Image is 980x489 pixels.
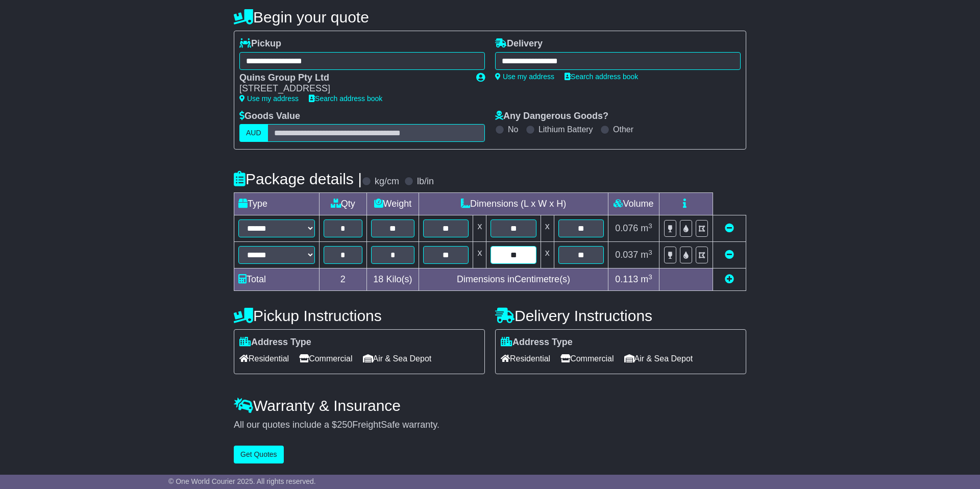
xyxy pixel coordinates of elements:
[239,38,281,50] label: Pickup
[419,193,608,215] td: Dimensions (L x W x H)
[495,111,608,122] label: Any Dangerous Goods?
[624,351,693,366] span: Air & Sea Depot
[234,268,320,291] td: Total
[541,242,554,268] td: x
[613,125,633,134] label: Other
[615,250,638,260] span: 0.037
[239,83,466,94] div: [STREET_ADDRESS]
[648,273,652,281] sup: 3
[320,268,367,291] td: 2
[608,193,659,215] td: Volume
[725,250,734,260] a: Remove this item
[725,223,734,233] a: Remove this item
[239,72,466,84] div: Quins Group Pty Ltd
[373,274,383,284] span: 18
[234,193,320,215] td: Type
[239,124,268,142] label: AUD
[320,193,367,215] td: Qty
[309,94,382,103] a: Search address book
[641,250,652,260] span: m
[234,397,746,414] h4: Warranty & Insurance
[508,125,518,134] label: No
[615,223,638,233] span: 0.076
[234,307,485,324] h4: Pickup Instructions
[725,274,734,284] a: Add new item
[641,274,652,284] span: m
[473,242,486,268] td: x
[168,477,316,485] span: © One World Courier 2025. All rights reserved.
[615,274,638,284] span: 0.113
[234,446,284,463] button: Get Quotes
[363,351,432,366] span: Air & Sea Depot
[495,307,746,324] h4: Delivery Instructions
[501,351,550,366] span: Residential
[501,337,573,348] label: Address Type
[495,72,554,81] a: Use my address
[375,176,399,187] label: kg/cm
[641,223,652,233] span: m
[417,176,434,187] label: lb/in
[234,420,746,431] div: All our quotes include a $ FreightSafe warranty.
[419,268,608,291] td: Dimensions in Centimetre(s)
[239,111,300,122] label: Goods Value
[541,215,554,242] td: x
[299,351,352,366] span: Commercial
[538,125,593,134] label: Lithium Battery
[366,193,419,215] td: Weight
[239,337,311,348] label: Address Type
[473,215,486,242] td: x
[366,268,419,291] td: Kilo(s)
[239,351,289,366] span: Residential
[495,38,543,50] label: Delivery
[560,351,614,366] span: Commercial
[234,170,362,187] h4: Package details |
[648,222,652,230] sup: 3
[239,94,299,103] a: Use my address
[337,420,352,430] span: 250
[648,249,652,256] sup: 3
[234,9,746,26] h4: Begin your quote
[565,72,638,81] a: Search address book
